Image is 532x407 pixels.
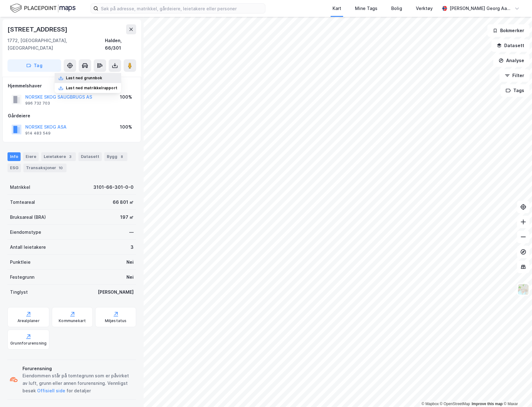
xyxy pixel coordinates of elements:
div: 100% [120,93,132,101]
button: Bokmerker [487,24,530,37]
div: Nei [126,273,134,281]
div: Mine Tags [355,5,377,12]
div: Eiere [23,152,39,161]
div: Kommunekart [59,318,86,323]
div: 914 483 549 [25,131,51,136]
div: Leietakere [41,152,76,161]
div: Last ned matrikkelrapport [66,86,117,91]
div: Gårdeiere [8,112,136,120]
div: 3101-66-301-0-0 [93,184,134,191]
div: 100% [120,123,132,131]
div: Festegrunn [10,273,34,281]
div: Tomteareal [10,199,35,206]
a: OpenStreetMap [440,402,470,406]
a: Improve this map [472,402,503,406]
button: Analyse [493,54,530,67]
div: Info [7,152,21,161]
img: logo.f888ab2527a4732fd821a326f86c7f29.svg [10,3,76,14]
div: Kart [332,5,341,12]
a: Mapbox [421,402,439,406]
div: [PERSON_NAME] Georg Aass [PERSON_NAME] [450,5,512,12]
input: Søk på adresse, matrikkel, gårdeiere, leietakere eller personer [98,4,265,13]
div: Punktleie [10,258,31,266]
div: Verktøy [416,5,433,12]
div: 66 801 ㎡ [113,199,134,206]
div: Last ned grunnbok [66,76,102,81]
div: Eiendomstype [10,228,41,236]
div: Bruksareal (BRA) [10,213,46,221]
div: Forurensning [22,365,134,372]
div: Nei [126,258,134,266]
div: Antall leietakere [10,243,46,251]
div: Tinglyst [10,288,28,296]
div: Transaksjoner [23,164,66,172]
div: Grunnforurensning [10,341,47,346]
div: Hjemmelshaver [8,82,136,90]
div: Arealplaner [17,318,40,323]
button: Filter [500,69,530,82]
div: Matrikkel [10,184,30,191]
div: 197 ㎡ [120,213,134,221]
iframe: Chat Widget [501,377,532,407]
div: 3 [131,243,134,251]
button: Tags [500,84,530,97]
div: Halden, 66/301 [105,37,136,52]
div: Datasett [78,152,102,161]
img: Z [517,283,529,295]
div: 8 [119,154,125,160]
div: [STREET_ADDRESS] [7,24,69,34]
div: 1772, [GEOGRAPHIC_DATA], [GEOGRAPHIC_DATA] [7,37,105,52]
div: — [129,228,134,236]
div: Bygg [104,152,127,161]
button: Tag [7,59,61,72]
div: Bolig [391,5,402,12]
div: Eiendommen står på tomtegrunn som er påvirket av luft, grunn eller annen forurensning. Vennligst ... [22,372,134,395]
div: 3 [67,154,73,160]
div: Kontrollprogram for chat [501,377,532,407]
div: Miljøstatus [105,318,127,323]
button: Datasett [491,39,530,52]
div: ESG [7,164,21,172]
div: 996 732 703 [25,101,50,106]
div: 10 [57,165,64,171]
div: [PERSON_NAME] [98,288,134,296]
